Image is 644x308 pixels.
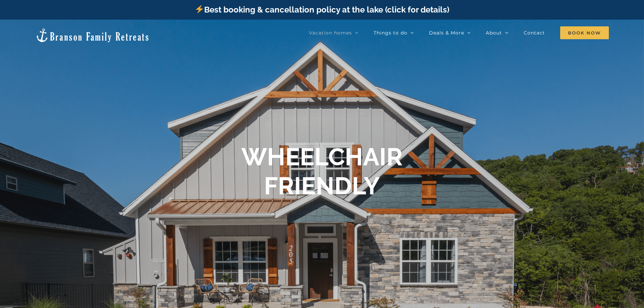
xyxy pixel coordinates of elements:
span: Vacation homes [309,30,352,35]
a: About [486,26,508,40]
a: Vacation homes [309,26,358,40]
a: Best booking & cancellation policy at the lake (click for details) [195,5,449,15]
a: Contact [524,26,545,40]
span: Book Now [560,26,609,39]
img: ⚡️ [195,5,204,13]
nav: Main Menu [309,26,609,40]
img: Branson Family Retreats Logo [35,28,150,43]
h1: WHEELCHAIR FRIENDLY [241,142,403,201]
span: Deals & More [429,30,464,35]
a: Book Now [560,26,609,40]
a: Things to do [374,26,414,40]
span: Contact [524,30,545,35]
span: Things to do [374,30,407,35]
span: About [486,30,502,35]
a: Deals & More [429,26,471,40]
